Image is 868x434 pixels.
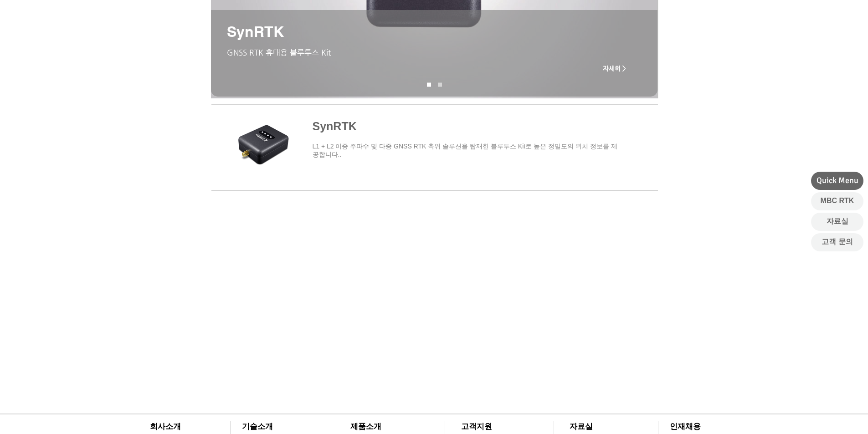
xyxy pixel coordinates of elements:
span: MBC RTK [821,196,854,206]
span: Quick Menu [817,175,858,186]
span: ​자료실 [570,422,593,431]
span: 자세히 > [603,65,626,72]
a: 자세히 > [596,59,633,77]
a: SynRNK [427,83,431,87]
a: SynRNK [438,83,442,87]
span: GNSS RTK 휴대용 블루투스 Kit [227,48,331,57]
span: ​고객지원 [461,422,492,431]
a: 자료실 [811,213,863,231]
a: 고객 문의 [811,233,863,251]
a: MBC RTK [811,192,863,210]
span: SynRTK [227,23,284,40]
div: Quick Menu [811,172,863,190]
span: ​제품소개 [350,422,381,431]
span: 자료실 [827,216,848,226]
span: ​회사소개 [150,422,181,431]
span: 고객 문의 [822,237,853,247]
span: ​기술소개 [242,422,273,431]
nav: 슬라이드 [424,83,446,87]
iframe: Wix Chat [763,395,868,434]
span: ​인재채용 [670,422,701,431]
